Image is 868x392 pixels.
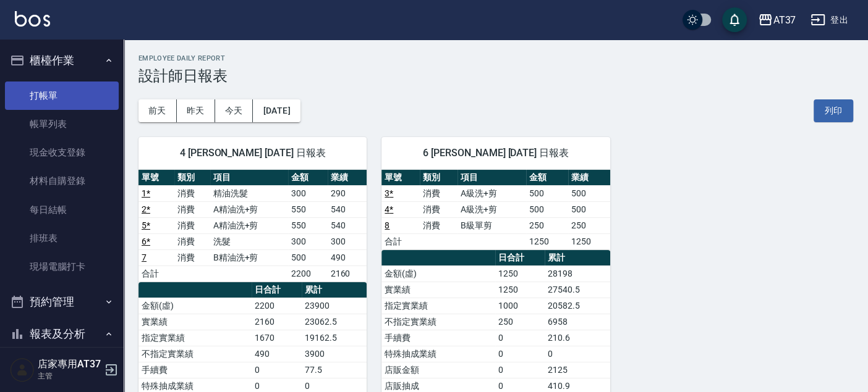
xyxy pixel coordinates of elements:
[252,298,302,314] td: 2200
[545,362,610,378] td: 2125
[138,314,252,330] td: 實業績
[142,252,147,262] a: 7
[5,167,119,195] a: 材料自購登錄
[10,357,35,382] img: Person
[381,298,495,314] td: 指定實業績
[153,147,352,159] span: 4 [PERSON_NAME] [DATE] 日報表
[5,81,119,110] a: 打帳單
[5,196,119,224] a: 每日結帳
[210,233,288,249] td: 洗髮
[381,346,495,362] td: 特殊抽成業績
[215,99,253,122] button: 今天
[328,249,367,265] td: 490
[328,217,367,233] td: 540
[495,281,545,298] td: 1250
[302,314,367,330] td: 23062.5
[210,201,288,217] td: A精油洗+剪
[328,201,367,217] td: 540
[495,298,545,314] td: 1000
[288,170,328,186] th: 金額
[396,147,595,159] span: 6 [PERSON_NAME] [DATE] 日報表
[5,318,119,350] button: 報表及分析
[38,358,101,370] h5: 店家專用AT37
[420,170,457,186] th: 類別
[302,362,367,378] td: 77.5
[420,185,457,201] td: 消費
[568,185,610,201] td: 500
[495,314,545,330] td: 250
[174,233,210,249] td: 消費
[5,224,119,252] a: 排班表
[381,170,610,250] table: a dense table
[545,298,610,314] td: 20582.5
[138,170,174,186] th: 單號
[328,170,367,186] th: 業績
[545,265,610,281] td: 28198
[526,217,568,233] td: 250
[210,217,288,233] td: A精油洗+剪
[302,330,367,346] td: 19162.5
[288,217,328,233] td: 550
[252,330,302,346] td: 1670
[457,217,526,233] td: B級單剪
[253,99,300,122] button: [DATE]
[545,314,610,330] td: 6958
[568,217,610,233] td: 250
[138,67,853,85] h3: 設計師日報表
[5,110,119,138] a: 帳單列表
[138,99,177,122] button: 前天
[138,298,252,314] td: 金額(虛)
[302,298,367,314] td: 23900
[545,250,610,266] th: 累計
[420,217,457,233] td: 消費
[210,185,288,201] td: 精油洗髮
[15,11,50,27] img: Logo
[457,185,526,201] td: A級洗+剪
[288,201,328,217] td: 550
[288,265,328,281] td: 2200
[381,265,495,281] td: 金額(虛)
[420,201,457,217] td: 消費
[328,185,367,201] td: 290
[5,44,119,77] button: 櫃檯作業
[174,170,210,186] th: 類別
[526,170,568,186] th: 金額
[328,233,367,249] td: 300
[328,265,367,281] td: 2160
[545,330,610,346] td: 210.6
[526,201,568,217] td: 500
[5,286,119,318] button: 預約管理
[495,330,545,346] td: 0
[138,170,367,282] table: a dense table
[495,250,545,266] th: 日合計
[381,233,419,249] td: 合計
[568,201,610,217] td: 500
[288,233,328,249] td: 300
[288,185,328,201] td: 300
[5,138,119,167] a: 現金收支登錄
[177,99,215,122] button: 昨天
[252,362,302,378] td: 0
[381,362,495,378] td: 店販金額
[174,201,210,217] td: 消費
[252,346,302,362] td: 490
[385,220,389,230] a: 8
[381,330,495,346] td: 手續費
[138,346,252,362] td: 不指定實業績
[38,370,101,382] p: 主管
[495,265,545,281] td: 1250
[138,265,174,281] td: 合計
[138,330,252,346] td: 指定實業績
[302,346,367,362] td: 3900
[568,233,610,249] td: 1250
[5,252,119,281] a: 現場電腦打卡
[252,282,302,298] th: 日合計
[814,99,853,122] button: 列印
[252,314,302,330] td: 2160
[210,170,288,186] th: 項目
[174,185,210,201] td: 消費
[722,7,747,32] button: save
[210,249,288,265] td: B精油洗+剪
[568,170,610,186] th: 業績
[288,249,328,265] td: 500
